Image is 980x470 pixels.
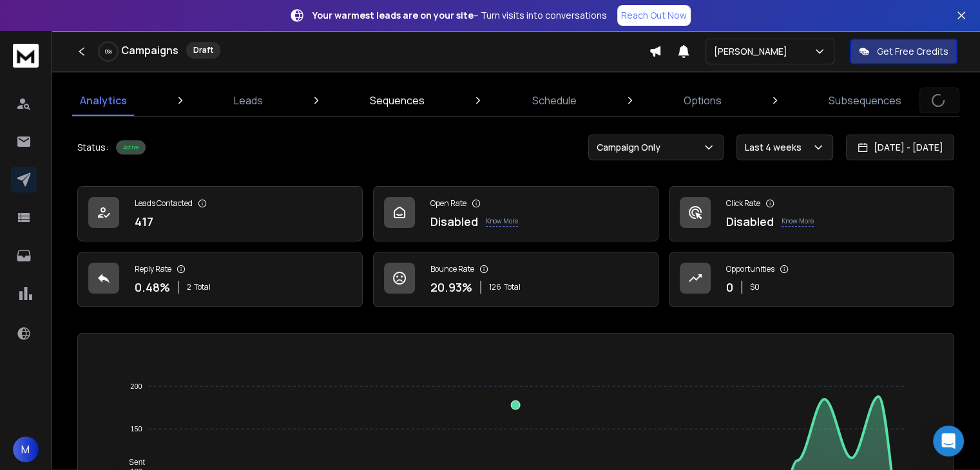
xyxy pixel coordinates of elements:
[829,93,901,108] p: Subsequences
[13,44,39,68] img: logo
[617,5,691,26] a: Reach Out Now
[846,135,954,160] button: [DATE] - [DATE]
[597,141,666,154] p: Campaign Only
[430,212,478,230] p: Disabled
[13,437,39,462] button: M
[373,252,658,307] a: Bounce Rate20.93%126Total
[430,198,466,209] p: Open Rate
[187,282,191,292] span: 2
[524,85,584,116] a: Schedule
[669,186,954,241] a: Click RateDisabledKnow More
[312,9,474,21] strong: Your warmest leads are on your site
[486,216,518,227] p: Know More
[121,42,178,58] h1: Campaigns
[684,93,722,108] p: Options
[312,9,607,22] p: – Turn visits into conversations
[116,140,146,155] div: Active
[77,186,363,241] a: Leads Contacted417
[621,9,687,22] p: Reach Out Now
[186,42,220,59] div: Draft
[714,45,793,58] p: [PERSON_NAME]
[532,93,577,108] p: Schedule
[77,252,363,307] a: Reply Rate0.48%2Total
[234,93,263,108] p: Leads
[726,212,774,230] p: Disabled
[135,264,171,274] p: Reply Rate
[821,85,909,116] a: Subsequences
[119,458,145,467] span: Sent
[370,93,425,108] p: Sequences
[430,264,474,274] p: Bounce Rate
[489,282,501,292] span: 126
[676,85,729,116] a: Options
[877,45,948,58] p: Get Free Credits
[430,278,472,296] p: 20.93 %
[750,282,760,292] p: $ 0
[782,216,814,227] p: Know More
[745,141,807,154] p: Last 4 weeks
[77,141,108,154] p: Status:
[504,282,521,292] span: Total
[850,39,957,64] button: Get Free Credits
[669,252,954,307] a: Opportunities0$0
[72,85,135,116] a: Analytics
[105,48,112,55] p: 0 %
[226,85,271,116] a: Leads
[362,85,432,116] a: Sequences
[726,198,760,209] p: Click Rate
[194,282,211,292] span: Total
[726,264,774,274] p: Opportunities
[933,426,964,456] div: Open Intercom Messenger
[80,93,127,108] p: Analytics
[135,278,170,296] p: 0.48 %
[135,198,193,209] p: Leads Contacted
[131,382,142,390] tspan: 200
[131,425,142,433] tspan: 150
[135,212,153,230] p: 417
[373,186,658,241] a: Open RateDisabledKnow More
[726,278,733,296] p: 0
